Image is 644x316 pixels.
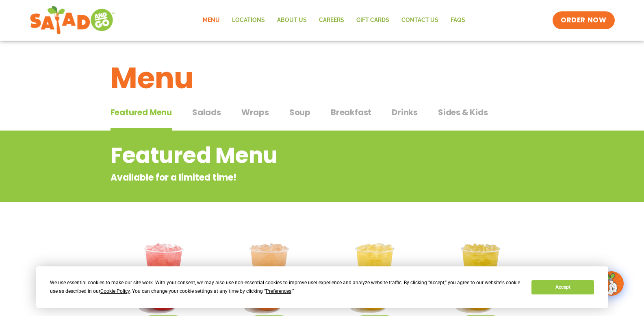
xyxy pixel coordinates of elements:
a: ORDER NOW [553,11,614,29]
h1: Menu [111,56,534,100]
span: Preferences [266,288,291,294]
p: Available for a limited time! [111,171,468,184]
div: Cookie Consent Prompt [36,266,608,308]
button: Accept [531,280,594,294]
a: FAQs [445,11,471,30]
span: Featured Menu [111,106,172,118]
span: ORDER NOW [561,15,606,25]
img: new-SAG-logo-768×292 [30,4,115,37]
h2: Featured Menu [111,139,468,172]
span: Sides & Kids [438,106,488,118]
span: Salads [192,106,221,118]
a: Careers [313,11,350,30]
a: Menu [197,11,226,30]
span: Soup [289,106,310,118]
span: Cookie Policy [100,288,130,294]
span: Breakfast [331,106,371,118]
a: GIFT CARDS [350,11,395,30]
a: Contact Us [395,11,445,30]
span: Wraps [241,106,269,118]
a: About Us [271,11,313,30]
span: Drinks [392,106,418,118]
nav: Menu [197,11,471,30]
img: wpChatIcon [600,272,623,295]
div: Tabbed content [111,103,534,131]
a: Locations [226,11,271,30]
div: We use essential cookies to make our site work. With your consent, we may also use non-essential ... [50,279,522,296]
